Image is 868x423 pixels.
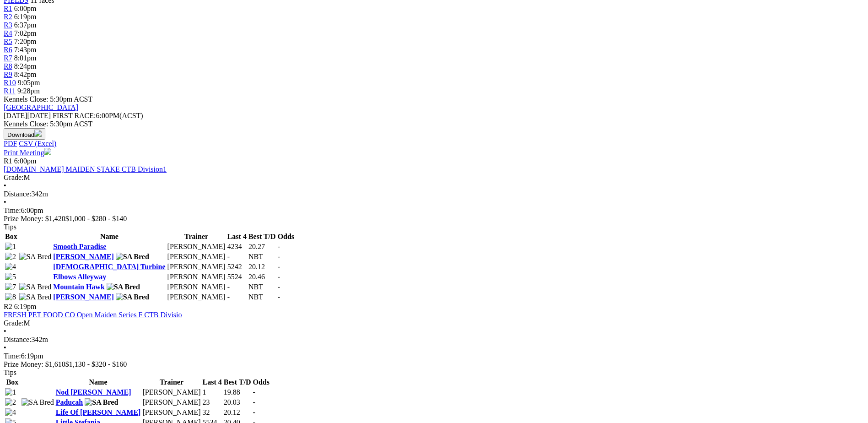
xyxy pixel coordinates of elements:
[116,293,149,301] img: SA Bred
[5,273,16,281] img: 5
[65,360,127,368] span: $1,130 - $320 - $160
[14,157,37,165] span: 6:00pm
[4,21,12,29] a: R3
[4,120,864,128] div: Kennels Close: 5:30pm ACST
[4,5,12,12] a: R1
[4,360,864,369] div: Prize Money: $1,610
[223,388,252,397] td: 19.88
[53,112,96,119] span: FIRST RACE:
[4,29,12,37] a: R4
[4,87,16,95] a: R11
[14,70,37,78] span: 8:42pm
[4,112,27,119] span: [DATE]
[4,215,864,223] div: Prize Money: $1,420
[53,243,106,250] a: Smooth Paradise
[4,13,12,21] a: R2
[6,378,19,386] span: Box
[227,272,247,282] td: 5524
[19,293,52,301] img: SA Bred
[5,243,16,251] img: 1
[278,253,280,260] span: -
[34,130,42,137] img: download.svg
[248,242,276,251] td: 20.27
[56,408,141,416] a: Life Of [PERSON_NAME]
[4,303,12,310] span: R2
[4,352,864,360] div: 6:19pm
[278,283,280,291] span: -
[44,148,51,155] img: printer.svg
[53,263,165,271] a: [DEMOGRAPHIC_DATA] Turbine
[22,398,54,407] img: SA Bred
[167,242,226,251] td: [PERSON_NAME]
[202,398,222,407] td: 23
[14,29,37,37] span: 7:02pm
[4,103,78,111] a: [GEOGRAPHIC_DATA]
[278,243,280,250] span: -
[202,408,222,417] td: 32
[248,282,276,292] td: NBT
[4,311,182,319] a: FRESH PET FOOD CO Open Maiden Series F CTB Divisio
[167,272,226,282] td: [PERSON_NAME]
[227,242,247,251] td: 4234
[65,215,127,222] span: $1,000 - $280 - $140
[223,398,252,407] td: 20.03
[4,223,16,231] span: Tips
[253,378,270,387] th: Odds
[142,378,201,387] th: Trainer
[14,5,37,12] span: 6:00pm
[14,46,37,54] span: 7:43pm
[248,252,276,261] td: NBT
[56,398,83,406] a: Paducah
[4,174,24,181] span: Grade:
[19,140,56,147] a: CSV (Excel)
[4,344,6,352] span: •
[4,190,864,198] div: 342m
[4,336,864,344] div: 342m
[14,62,37,70] span: 8:24pm
[19,253,52,261] img: SA Bred
[253,398,255,406] span: -
[5,283,16,291] img: 7
[278,263,280,271] span: -
[55,378,141,387] th: Name
[4,319,24,327] span: Grade:
[14,54,37,62] span: 8:01pm
[248,232,276,241] th: Best T/D
[56,388,131,396] a: Nod [PERSON_NAME]
[167,252,226,261] td: [PERSON_NAME]
[4,369,16,376] span: Tips
[278,273,280,281] span: -
[14,21,37,29] span: 6:37pm
[4,70,12,78] a: R9
[4,46,12,54] a: R6
[277,232,295,241] th: Odds
[4,319,864,327] div: M
[4,140,17,147] a: PDF
[5,398,16,407] img: 2
[5,408,16,417] img: 4
[14,303,37,310] span: 6:19pm
[5,293,16,301] img: 8
[227,262,247,271] td: 5242
[4,128,45,140] button: Download
[5,253,16,261] img: 2
[4,149,51,157] a: Print Meeting
[142,388,201,397] td: [PERSON_NAME]
[85,398,118,407] img: SA Bred
[142,398,201,407] td: [PERSON_NAME]
[167,282,226,292] td: [PERSON_NAME]
[5,388,16,396] img: 1
[53,293,113,301] a: [PERSON_NAME]
[4,198,6,206] span: •
[223,408,252,417] td: 20.12
[4,95,92,103] span: Kennels Close: 5:30pm ACST
[4,206,21,214] span: Time:
[4,352,21,360] span: Time:
[248,293,276,302] td: NBT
